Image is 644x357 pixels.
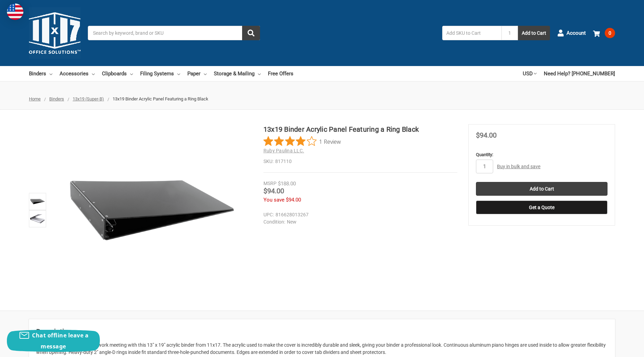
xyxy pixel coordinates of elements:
[263,211,274,218] dt: UPC:
[30,211,45,226] img: 13x19 Binder Acrylic Panel Featuring a Ring Black
[476,131,497,139] span: $94.00
[73,96,104,101] a: 13x19 (Super-B)
[7,3,23,20] img: duty and tax information for United States
[32,332,89,350] span: Chat offline leave a message
[113,96,208,101] span: 13x19 Binder Acrylic Panel Featuring a Ring Black
[263,218,285,226] dt: Condition:
[88,26,260,40] input: Search by keyword, brand or SKU
[497,164,540,169] a: Buy in bulk and save
[66,124,238,296] img: 13x19 Binder Acrylic Panel Featuring a Ring Black
[263,211,454,218] dd: 816628013267
[544,66,615,81] a: Need Help? [PHONE_NUMBER]
[263,197,284,203] span: You save
[29,7,81,59] img: 11x17.com
[319,136,341,147] span: 1 Review
[263,158,273,165] dt: SKU:
[476,151,607,158] label: Quantity:
[587,338,644,357] iframe: Google Customer Reviews
[523,66,537,81] a: USD
[30,194,45,209] img: 13x19 Binder Acrylic Panel Featuring a Ring Black
[263,180,277,187] div: MSRP
[140,66,180,81] a: Filing Systems
[263,136,341,147] button: Rated 4 out of 5 stars from 1 reviews. Jump to reviews.
[286,197,301,203] span: $94.00
[593,24,615,42] a: 0
[36,326,608,337] h2: Description
[557,24,586,42] a: Account
[60,66,95,81] a: Accessories
[476,182,607,196] input: Add to Cart
[29,96,41,101] a: Home
[442,26,501,40] input: Add SKU to Cart
[605,28,615,38] span: 0
[278,181,296,187] span: $188.00
[567,29,586,37] span: Account
[214,66,261,81] a: Storage & Mailing
[263,124,457,134] h1: 13x19 Binder Acrylic Panel Featuring a Ring Black
[263,218,454,226] dd: New
[263,187,284,195] span: $94.00
[187,66,207,81] a: Paper
[102,66,133,81] a: Clipboards
[7,330,100,352] button: Chat offline leave a message
[36,342,608,356] p: Make an impact at your next work meeting with this 13" x 19" acrylic binder from 11x17. The acryl...
[49,96,64,101] a: Binders
[263,148,304,153] a: Ruby Paulina LLC.
[29,66,52,81] a: Binders
[263,158,457,165] dd: 817110
[476,201,607,214] button: Get a Quote
[518,26,550,40] button: Add to Cart
[268,66,293,81] a: Free Offers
